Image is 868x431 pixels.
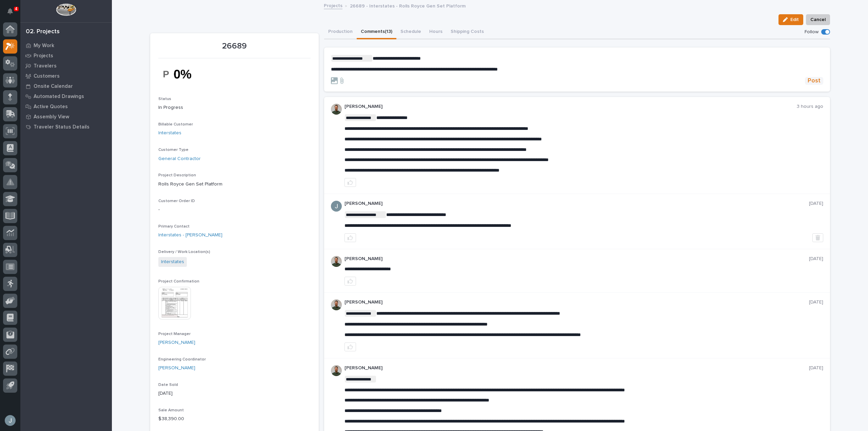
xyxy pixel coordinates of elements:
button: Delete post [812,233,823,242]
p: In Progress [158,104,311,111]
span: Project Description [158,173,196,177]
p: Rolls Royce Gen Set Platform [158,181,311,188]
button: like this post [344,233,356,242]
p: [PERSON_NAME] [344,104,797,110]
p: Assembly View [34,114,69,120]
p: 3 hours ago [797,104,823,110]
img: AATXAJw4slNr5ea0WduZQVIpKGhdapBAGQ9xVsOeEvl5=s96-c [331,299,342,310]
button: like this post [344,178,356,187]
a: Projects [324,1,342,9]
a: Traveler Status Details [20,122,112,132]
p: [DATE] [809,299,823,305]
p: 26689 - Interstates - Rolls Royce Gen Set Platform [350,2,466,9]
span: Customer Order ID [158,199,195,203]
button: like this post [344,342,356,351]
a: [PERSON_NAME] [158,339,195,346]
p: Customers [34,73,60,79]
span: Edit [790,17,799,23]
a: General Contractor [158,155,201,162]
span: Project Manager [158,332,191,336]
p: [DATE] [809,365,823,371]
a: Interstates [158,130,181,137]
button: Production [324,25,357,39]
a: Onsite Calendar [20,81,112,91]
p: [PERSON_NAME] [344,365,809,371]
button: Cancel [806,14,830,25]
div: Notifications4 [8,8,17,19]
p: Active Quotes [34,104,68,110]
p: Follow [805,29,818,35]
span: Status [158,97,171,101]
span: Engineering Coordinator [158,357,206,361]
span: Cancel [810,16,826,24]
button: Schedule [396,25,425,39]
p: [PERSON_NAME] [344,201,809,207]
a: Travelers [20,61,112,71]
p: Traveler Status Details [34,124,90,130]
a: [PERSON_NAME] [158,365,195,372]
a: Assembly View [20,112,112,122]
span: Delivery / Work Location(s) [158,250,210,254]
p: [DATE] [809,256,823,262]
p: Onsite Calendar [34,83,73,90]
img: ACg8ocIJHU6JEmo4GV-3KL6HuSvSpWhSGqG5DdxF6tKpN6m2=s96-c [331,201,342,212]
button: Comments (13) [357,25,396,39]
p: $ 38,390.00 [158,415,311,423]
p: Travelers [34,63,57,69]
span: Customer Type [158,148,189,152]
a: My Work [20,40,112,51]
p: 26689 [158,41,311,51]
a: Automated Drawings [20,91,112,101]
p: [PERSON_NAME] [344,299,809,305]
button: Edit [778,14,803,25]
span: Sale Amount [158,408,184,412]
button: Notifications [3,4,17,18]
img: AATXAJw4slNr5ea0WduZQVIpKGhdapBAGQ9xVsOeEvl5=s96-c [331,104,342,115]
p: - [158,206,311,213]
button: users-avatar [3,413,17,428]
button: Shipping Costs [447,25,488,39]
p: Projects [34,53,53,59]
p: [PERSON_NAME] [344,256,809,262]
img: AATXAJw4slNr5ea0WduZQVIpKGhdapBAGQ9xVsOeEvl5=s96-c [331,365,342,376]
p: [DATE] [158,390,311,397]
p: 4 [15,6,17,11]
span: Billable Customer [158,122,193,126]
p: My Work [34,43,54,49]
a: Active Quotes [20,101,112,112]
p: [DATE] [809,201,823,207]
div: 02. Projects [26,28,60,36]
a: Interstates [161,258,184,266]
button: like this post [344,277,356,286]
img: Etld4xpG9z-mJJj_jN29ZCaerXlcjiamtO3aJvILfvo [158,62,209,86]
img: Workspace Logo [56,3,76,16]
span: Post [808,77,821,85]
span: Date Sold [158,383,178,387]
span: Primary Contact [158,224,190,229]
a: Customers [20,71,112,81]
img: AATXAJw4slNr5ea0WduZQVIpKGhdapBAGQ9xVsOeEvl5=s96-c [331,256,342,267]
a: Projects [20,51,112,61]
button: Post [805,77,823,85]
span: Project Confirmation [158,279,199,283]
button: Hours [425,25,447,39]
a: Interstates - [PERSON_NAME] [158,232,222,239]
p: Automated Drawings [34,94,84,100]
